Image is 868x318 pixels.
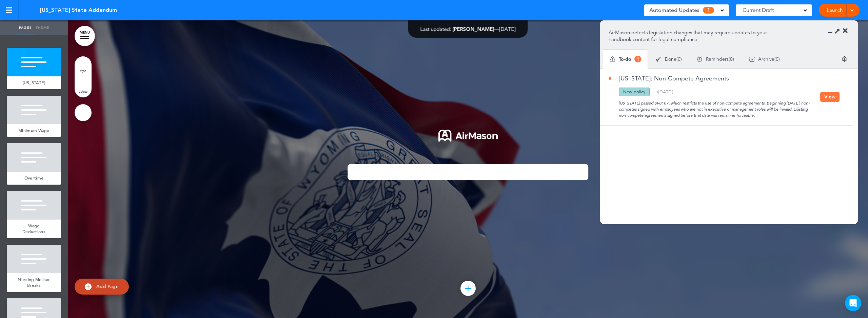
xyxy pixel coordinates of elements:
span: 1 [634,56,641,62]
div: [US_STATE] passed SF0107, which restricts the use of non-compete agreements. Beginning [DATE], no... [609,96,820,118]
a: Wage Deductions [7,220,61,238]
span: 0 [776,57,778,61]
div: ( ) [657,90,673,94]
span: 1 [703,7,714,14]
img: 1722553576973-Airmason_logo_White.png [438,130,498,142]
span: Minimum Wage [18,128,50,133]
span: style [80,69,86,73]
span: 0 [730,57,733,61]
span: [PERSON_NAME] [453,26,494,32]
a: MENU [75,26,95,46]
div: — [420,26,516,32]
span: Done [665,57,676,61]
img: settings.svg [842,56,847,62]
span: delete [79,89,87,93]
img: add.svg [85,283,92,290]
a: Theme [34,20,51,35]
a: Nursing Mother Breaks [7,273,61,292]
a: Minimum Wage [7,124,61,137]
img: apu_icons_archive.svg [749,56,755,62]
span: 0 [678,57,680,61]
button: View [820,92,840,102]
span: Automated Updates [649,5,699,15]
span: [US_STATE] State Addendum [40,6,117,14]
span: Overtime [24,175,43,181]
a: delete [75,77,92,97]
div: ( ) [742,50,787,68]
div: ( ) [689,50,742,68]
span: Add Page [96,283,119,289]
span: To-do [619,57,631,61]
a: [US_STATE] [7,76,61,89]
span: Reminders [706,57,729,61]
a: Launch [824,4,845,17]
span: Archive [758,57,774,61]
span: [DATE] [658,89,672,94]
a: Add Page [75,279,129,295]
div: Open Intercom Messenger [845,295,861,311]
span: Wage Deductions [22,223,45,235]
a: Overtime [7,172,61,185]
div: New policy [619,88,650,96]
span: Last updated: [420,26,451,32]
img: apu_icons_todo.svg [610,56,615,62]
p: AirMason detects legislation changes that may require updates to your handbook content for legal ... [609,29,777,43]
span: Current Draft [743,5,774,15]
span: [DATE] [499,26,516,32]
div: ( ) [648,50,689,68]
span: Nursing Mother Breaks [18,277,50,288]
a: Pages [17,20,34,35]
a: [US_STATE]: Non-Compete Agreements [609,75,729,81]
a: style [75,56,92,77]
img: apu_icons_remind.svg [697,56,703,62]
img: apu_icons_done.svg [656,56,662,62]
span: [US_STATE] [23,80,45,86]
